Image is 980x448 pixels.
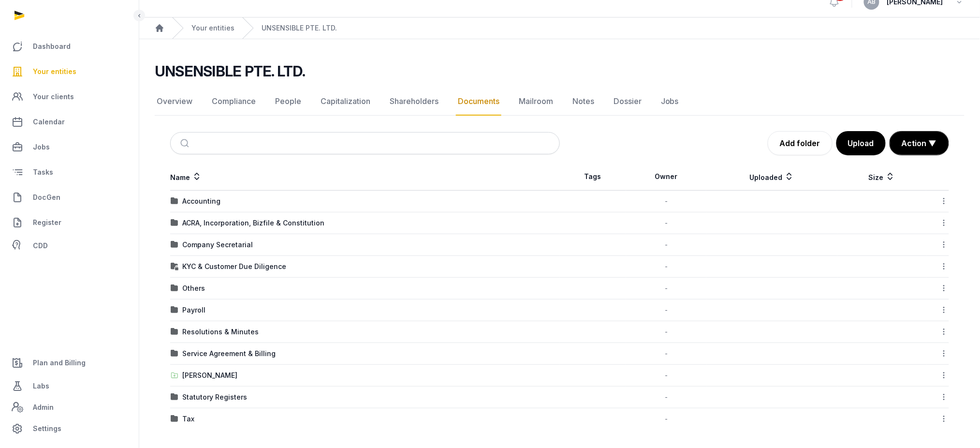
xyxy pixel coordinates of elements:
nav: Breadcrumb [139,17,980,39]
td: - [626,234,706,256]
img: folder.svg [171,328,178,336]
img: folder.svg [171,306,178,314]
div: [PERSON_NAME] [182,371,237,380]
a: Admin [8,398,131,417]
a: Jobs [8,135,131,159]
img: folder.svg [171,197,178,205]
button: Submit [175,133,197,154]
div: KYC & Customer Due Diligence [182,262,286,271]
td: - [626,343,706,365]
a: Add folder [768,131,833,155]
img: folder.svg [171,350,178,358]
span: Your entities [33,66,76,77]
td: - [626,278,706,299]
div: Others [182,284,205,293]
a: Dossier [612,88,644,116]
span: Tasks [33,166,53,178]
div: Accounting [182,196,220,206]
td: - [626,191,706,212]
span: DocGen [33,192,60,203]
td: - [626,256,706,278]
span: CDD [33,240,48,252]
th: Tags [560,163,627,191]
img: folder.svg [171,284,178,292]
a: UNSENSIBLE PTE. LTD. [262,23,337,33]
span: Dashboard [33,41,71,52]
a: Plan and Billing [8,351,131,374]
span: Your clients [33,91,74,103]
a: Register [8,211,131,234]
a: Calendar [8,110,131,134]
div: Payroll [182,305,205,315]
img: folder-locked-icon.svg [171,263,178,270]
div: Resolutions & Minutes [182,327,259,337]
button: Upload [836,131,886,155]
a: People [273,88,303,116]
button: Action ▼ [890,132,949,155]
img: folder.svg [171,393,178,401]
div: Company Secretarial [182,240,253,250]
a: DocGen [8,186,131,209]
a: Labs [8,374,131,398]
a: Documents [456,88,501,116]
a: Compliance [210,88,258,116]
td: - [626,387,706,408]
a: Overview [155,88,194,116]
td: - [626,299,706,321]
a: Notes [570,88,596,116]
td: - [626,408,706,430]
td: - [626,365,706,387]
img: folder.svg [171,241,178,249]
th: Name [170,163,560,191]
span: Settings [33,423,61,434]
th: Uploaded [706,163,837,191]
th: Size [837,163,926,191]
a: Your entities [191,23,234,33]
a: Shareholders [388,88,440,116]
h2: UNSENSIBLE PTE. LTD. [155,62,305,80]
span: Jobs [33,141,50,153]
div: Statutory Registers [182,392,247,402]
span: Calendar [33,116,65,128]
a: Your clients [8,85,131,108]
a: Your entities [8,60,131,83]
a: CDD [8,236,131,255]
td: - [626,212,706,234]
img: folder.svg [171,415,178,423]
nav: Tabs [155,88,965,116]
a: Mailroom [517,88,555,116]
a: Capitalization [319,88,372,116]
img: folder-upload.svg [171,372,178,379]
td: - [626,321,706,343]
a: Settings [8,417,131,440]
span: Register [33,217,61,228]
span: Labs [33,380,49,392]
span: Admin [33,402,54,413]
a: Tasks [8,161,131,184]
a: Dashboard [8,35,131,58]
th: Owner [626,163,706,191]
div: Tax [182,414,194,424]
img: folder.svg [171,219,178,227]
div: Service Agreement & Billing [182,349,276,358]
a: Jobs [659,88,681,116]
div: ACRA, Incorporation, Bizfile & Constitution [182,218,324,228]
span: Plan and Billing [33,357,86,369]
